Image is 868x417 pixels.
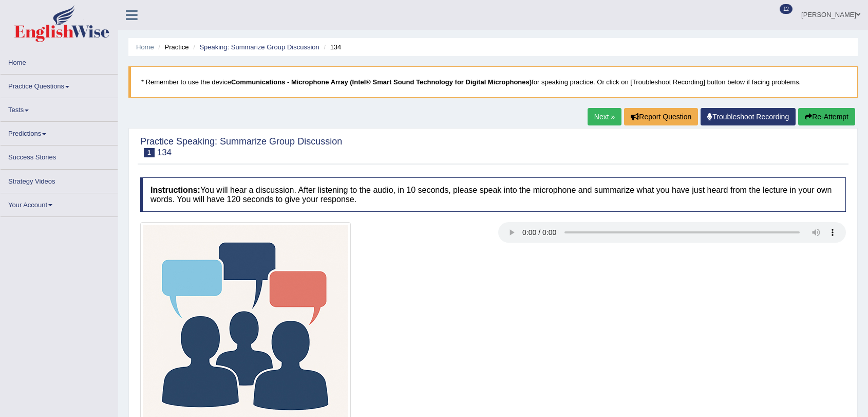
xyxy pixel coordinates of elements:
span: 1 [144,148,155,157]
button: Report Question [624,108,698,125]
a: Strategy Videos [1,170,118,190]
a: Success Stories [1,146,118,166]
b: Instructions: [150,186,200,194]
blockquote: * Remember to use the device for speaking practice. Or click on [Troubleshoot Recording] button b... [128,66,858,98]
a: Next » [588,108,621,125]
a: Home [1,51,118,71]
a: Home [136,43,154,51]
li: Practice [156,42,188,52]
a: Troubleshoot Recording [701,108,796,125]
a: Practice Questions [1,75,118,95]
a: Your Account [1,193,118,213]
b: Communications - Microphone Array (Intel® Smart Sound Technology for Digital Microphones) [231,78,532,86]
li: 134 [321,42,341,52]
a: Tests [1,98,118,118]
a: Predictions [1,122,118,142]
span: 12 [780,4,792,14]
a: Speaking: Summarize Group Discussion [199,43,319,51]
h4: You will hear a discussion. After listening to the audio, in 10 seconds, please speak into the mi... [140,177,846,212]
h2: Practice Speaking: Summarize Group Discussion [140,137,342,157]
button: Re-Attempt [798,108,855,125]
small: 134 [157,148,172,157]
